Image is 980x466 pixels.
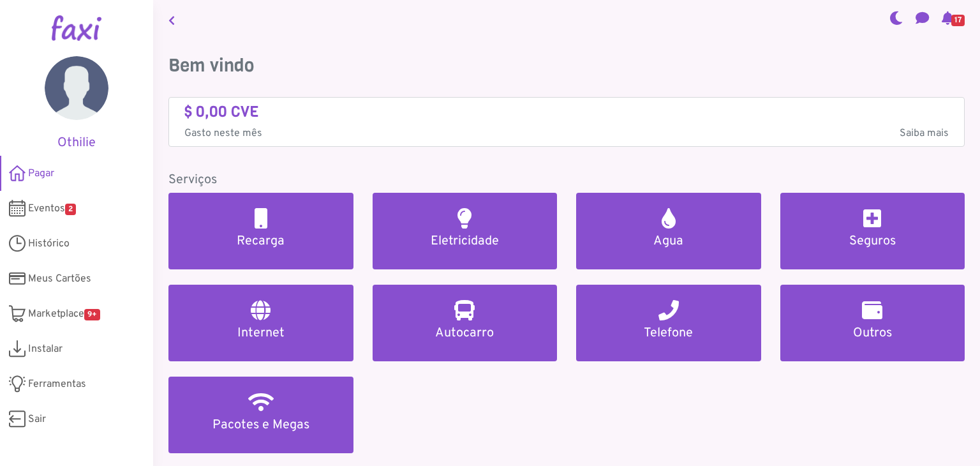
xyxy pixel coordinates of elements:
h5: Othilie [19,135,134,151]
span: 9+ [84,309,100,320]
a: Othilie [19,56,134,151]
span: Pagar [28,166,54,181]
span: 17 [951,15,965,26]
h5: Eletricidade [388,234,542,249]
p: Gasto neste mês [184,126,949,141]
span: 2 [65,204,76,215]
h5: Outros [796,326,950,341]
a: Seguros [780,193,965,269]
h5: Recarga [184,234,338,249]
h5: Pacotes e Megas [184,417,338,433]
h5: Agua [591,234,746,249]
h5: Serviços [168,172,965,188]
h3: Bem vindo [168,55,965,77]
a: Telefone [576,285,761,361]
span: Histórico [28,236,70,252]
span: Ferramentas [28,377,86,392]
h4: $ 0,00 CVE [184,103,949,121]
span: Sair [28,412,46,427]
a: Pacotes e Megas [168,377,353,453]
span: Meus Cartões [28,271,91,287]
a: Agua [576,193,761,269]
h5: Internet [184,326,338,341]
h5: Autocarro [388,326,542,341]
a: Outros [780,285,965,361]
a: $ 0,00 CVE Gasto neste mêsSaiba mais [184,103,949,142]
span: Marketplace [28,306,100,322]
span: Saiba mais [900,126,949,141]
span: Instalar [28,342,63,357]
span: Eventos [28,201,76,216]
a: Autocarro [373,285,558,361]
a: Internet [168,285,353,361]
h5: Telefone [591,326,746,341]
a: Recarga [168,193,353,269]
h5: Seguros [796,234,950,249]
a: Eletricidade [373,193,558,269]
